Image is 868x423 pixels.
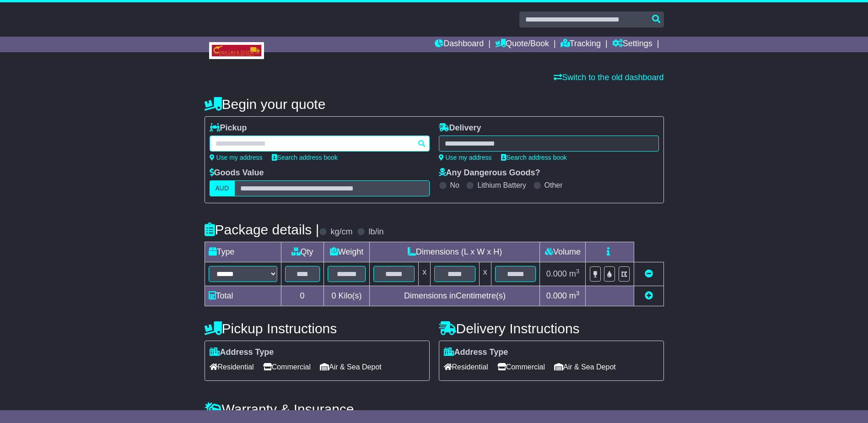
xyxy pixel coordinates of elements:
label: lb/in [368,227,383,237]
label: No [450,181,459,190]
label: Lithium Battery [477,181,526,190]
a: Switch to the old dashboard [554,73,663,82]
span: Air & Sea Depot [320,360,382,374]
h4: Pickup Instructions [205,321,430,336]
span: m [569,269,580,278]
label: AUD [210,180,235,196]
span: 0.000 [546,291,567,300]
a: Search address book [501,154,567,161]
span: Commercial [497,360,545,374]
a: Tracking [561,37,601,52]
sup: 3 [576,268,580,275]
a: Use my address [210,154,263,161]
td: x [479,262,491,286]
span: m [569,291,580,300]
td: Kilo(s) [323,286,370,306]
a: Search address book [272,154,338,161]
td: Type [205,242,281,262]
label: Address Type [210,347,274,358]
label: Goods Value [210,168,264,178]
td: Weight [323,242,370,262]
label: Address Type [444,347,508,358]
typeahead: Please provide city [210,136,430,152]
td: Dimensions (L x W x H) [370,242,540,262]
h4: Delivery Instructions [439,321,664,336]
span: Commercial [263,360,311,374]
span: 0.000 [546,269,567,278]
label: Pickup [210,123,247,133]
label: Delivery [439,123,481,133]
td: Dimensions in Centimetre(s) [370,286,540,306]
td: 0 [281,286,323,306]
td: Volume [540,242,586,262]
td: x [419,262,431,286]
a: Add new item [645,291,653,300]
h4: Package details | [205,222,319,237]
span: Residential [444,360,488,374]
a: Use my address [439,154,492,161]
label: Any Dangerous Goods? [439,168,540,178]
a: Dashboard [435,37,484,52]
span: Residential [210,360,254,374]
h4: Begin your quote [205,97,664,112]
span: 0 [331,291,336,300]
td: Total [205,286,281,306]
label: Other [545,181,563,190]
sup: 3 [576,290,580,297]
h4: Warranty & Insurance [205,401,664,417]
label: kg/cm [330,227,352,237]
a: Remove this item [645,269,653,278]
span: Air & Sea Depot [554,360,616,374]
a: Settings [612,37,652,52]
a: Quote/Book [495,37,549,52]
td: Qty [281,242,323,262]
